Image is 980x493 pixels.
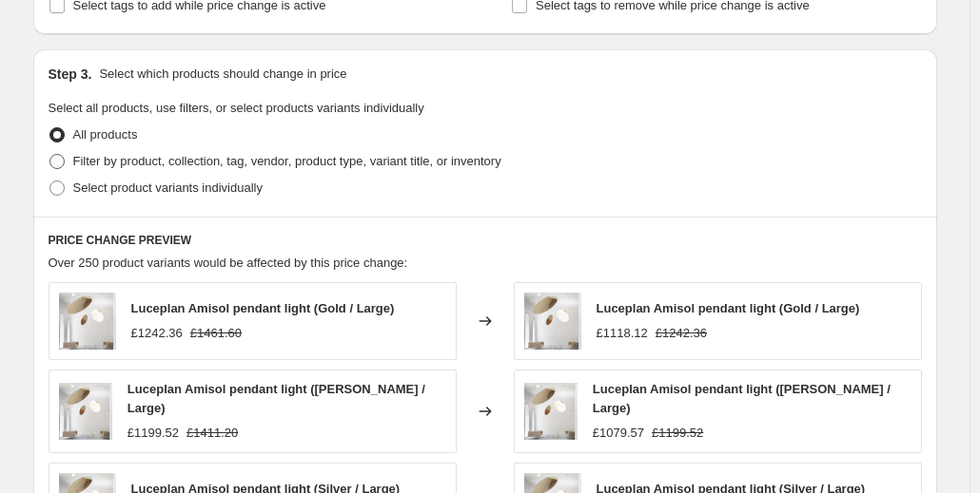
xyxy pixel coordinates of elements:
[131,301,395,315] span: Luceplan Amisol pendant light (Gold / Large)
[73,127,138,142] span: All products
[597,301,860,315] span: Luceplan Amisol pendant light (Gold / Large)
[524,383,578,440] img: Luceplan-Amisol-5_80x.jpg
[593,382,891,415] span: Luceplan Amisol pendant light ([PERSON_NAME] / Large)
[656,326,707,340] span: £1242.36
[59,383,112,440] img: Luceplan-Amisol-5_80x.jpg
[49,101,424,115] span: Select all products, use filters, or select products variants individually
[99,65,346,84] p: Select which products should change in price
[49,65,92,84] h2: Step 3.
[190,326,242,340] span: £1461.60
[59,293,116,350] img: Luceplan-Amisol-5_80x.jpg
[652,426,703,440] span: £1199.52
[597,326,648,340] span: £1118.12
[593,426,644,440] span: £1079.57
[49,233,922,248] h6: PRICE CHANGE PREVIEW
[186,426,238,440] span: £1411.20
[127,426,179,440] span: £1199.52
[73,154,501,168] span: Filter by product, collection, tag, vendor, product type, variant title, or inventory
[73,180,263,195] span: Select product variants individually
[127,382,425,415] span: Luceplan Amisol pendant light ([PERSON_NAME] / Large)
[49,256,408,270] span: Over 250 product variants would be affected by this price change:
[524,293,581,350] img: Luceplan-Amisol-5_80x.jpg
[131,326,183,340] span: £1242.36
